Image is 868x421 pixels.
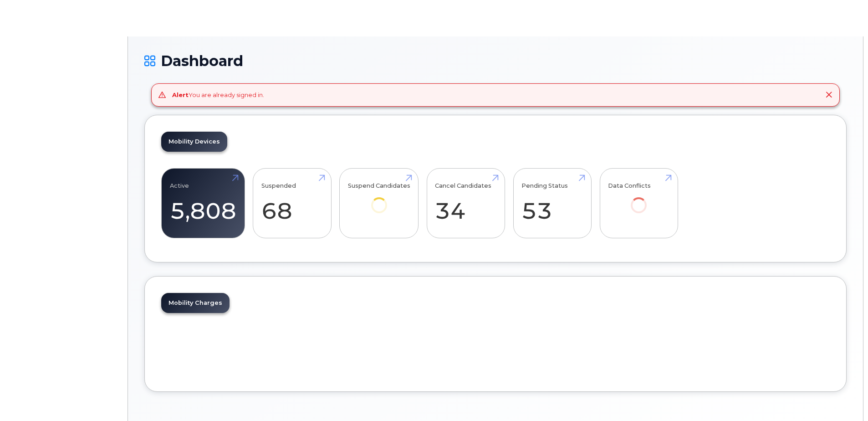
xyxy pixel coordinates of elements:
[172,91,189,98] strong: Alert
[172,91,264,99] div: You are already signed in.
[161,132,227,152] a: Mobility Devices
[348,173,410,226] a: Suspend Candidates
[435,173,496,233] a: Cancel Candidates 34
[170,173,236,233] a: Active 5,808
[608,173,669,226] a: Data Conflicts
[521,173,583,233] a: Pending Status 53
[261,173,323,233] a: Suspended 68
[144,53,847,69] h1: Dashboard
[161,293,230,313] a: Mobility Charges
